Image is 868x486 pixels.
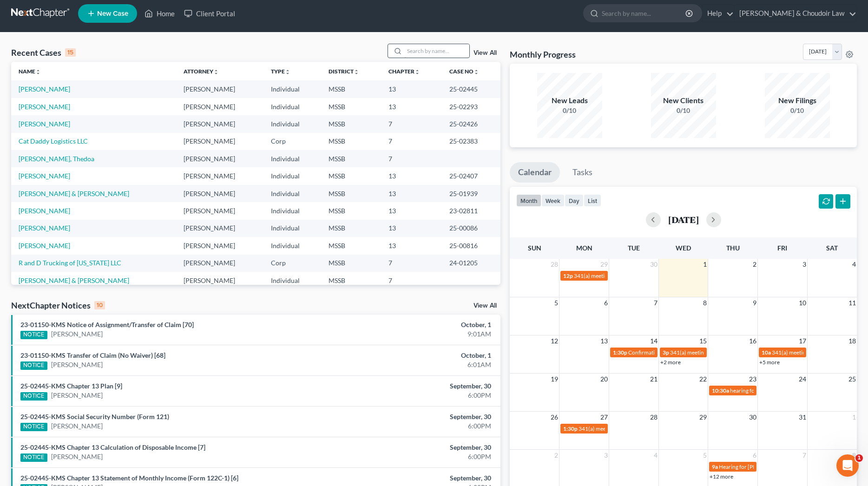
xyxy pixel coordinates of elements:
div: NOTICE [20,361,47,370]
a: R and D Trucking of [US_STATE] LLC [19,259,121,267]
span: 5 [702,450,708,461]
a: 23-01150-KMS Notice of Assignment/Transfer of Claim [70] [20,321,194,328]
div: September, 30 [341,473,491,483]
span: 3 [802,259,807,270]
span: 8 [702,297,708,309]
span: Thu [726,244,740,252]
a: View All [473,50,497,56]
td: 25-00086 [442,220,500,237]
span: 11 [848,297,857,309]
i: unfold_more [35,69,41,75]
td: 25-02426 [442,115,500,132]
td: Individual [263,202,321,219]
span: 27 [599,412,609,423]
span: Sun [528,244,541,252]
td: 24-01205 [442,255,500,272]
span: 341(a) meeting for [PERSON_NAME] [772,349,861,356]
td: [PERSON_NAME] [176,185,263,202]
div: 10 [94,301,105,309]
div: 6:00PM [341,391,491,400]
a: [PERSON_NAME] [19,224,70,232]
button: week [541,194,565,207]
span: hearing for [PERSON_NAME] [730,387,802,394]
span: 7 [653,297,658,309]
a: [PERSON_NAME] [19,207,70,215]
span: 30 [649,259,658,270]
a: [PERSON_NAME] & [PERSON_NAME] [19,190,129,197]
span: 10:30a [712,387,729,394]
td: [PERSON_NAME] [176,98,263,115]
td: MSSB [321,80,381,98]
span: 1 [702,259,708,270]
td: [PERSON_NAME] [176,255,263,272]
span: 13 [599,335,609,347]
div: New Clients [651,95,716,106]
button: list [584,194,601,207]
input: Search by name... [602,5,687,22]
span: 28 [550,259,559,270]
span: 6 [752,450,757,461]
span: 9a [712,463,718,470]
button: day [565,194,584,207]
div: October, 1 [341,351,491,360]
span: 10a [762,349,771,356]
h2: [DATE] [668,215,699,224]
span: 5 [553,297,559,309]
div: NOTICE [20,423,47,431]
td: MSSB [321,237,381,254]
span: 2 [752,259,757,270]
td: MSSB [321,272,381,289]
a: 25-02445-KMS Chapter 13 Calculation of Disposable Income [7] [20,443,205,451]
td: [PERSON_NAME] [176,150,263,167]
span: 19 [550,374,559,385]
a: Client Portal [179,5,240,22]
span: 28 [649,412,658,423]
div: New Leads [537,95,602,106]
span: Tue [628,244,640,252]
a: Attorneyunfold_more [184,68,219,75]
a: 23-01150-KMS Transfer of Claim (No Waiver) [68] [20,351,165,359]
a: Home [140,5,179,22]
span: 10 [798,297,807,309]
a: [PERSON_NAME] [51,391,103,400]
span: 18 [848,335,857,347]
span: 12p [563,272,573,279]
span: 3 [603,450,609,461]
span: 31 [798,412,807,423]
div: October, 1 [341,320,491,329]
span: Fri [777,244,787,252]
a: +12 more [710,473,733,480]
td: 13 [381,202,442,219]
a: [PERSON_NAME] & [PERSON_NAME] [19,276,129,284]
a: [PERSON_NAME] [51,329,103,339]
td: 25-02383 [442,133,500,150]
a: Case Nounfold_more [449,68,479,75]
div: 6:01AM [341,360,491,369]
a: 25-02445-KMS Chapter 13 Statement of Monthly Income (Form 122C-1) [6] [20,474,238,482]
div: September, 30 [341,381,491,391]
td: [PERSON_NAME] [176,237,263,254]
div: 9:01AM [341,329,491,339]
a: [PERSON_NAME] [19,120,70,128]
i: unfold_more [285,69,290,75]
a: [PERSON_NAME] [19,172,70,180]
span: Wed [676,244,691,252]
a: Nameunfold_more [19,68,41,75]
div: Recent Cases [11,47,76,58]
div: 15 [65,48,76,57]
span: 9 [752,297,757,309]
span: 29 [698,412,708,423]
td: 13 [381,98,442,115]
a: 25-02445-KMS Social Security Number (Form 121) [20,413,169,420]
td: 13 [381,185,442,202]
a: +2 more [660,359,681,366]
td: MSSB [321,98,381,115]
span: 4 [653,450,658,461]
div: 6:00PM [341,452,491,461]
a: Tasks [564,162,601,183]
td: 7 [381,115,442,132]
td: 25-02407 [442,167,500,184]
div: 6:00PM [341,421,491,431]
div: New Filings [765,95,830,106]
td: [PERSON_NAME] [176,115,263,132]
